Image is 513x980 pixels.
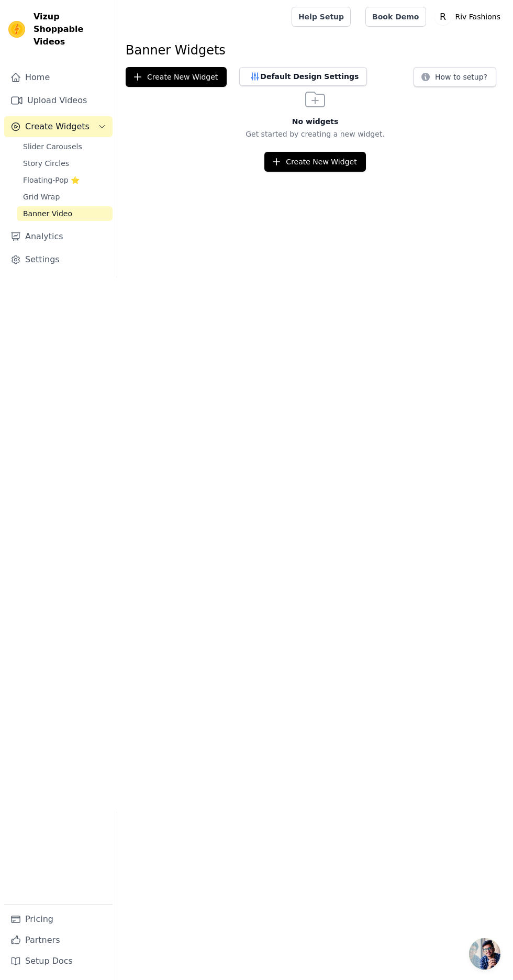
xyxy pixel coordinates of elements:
span: Slider Carousels [23,141,82,152]
button: Default Design Settings [239,67,367,86]
button: How to setup? [414,67,496,87]
span: Story Circles [23,158,69,169]
span: Banner Video [23,208,72,219]
a: Help Setup [292,7,351,27]
span: Grid Wrap [23,192,60,202]
a: Home [4,67,113,88]
span: Floating-Pop ⭐ [23,175,80,185]
h1: Banner Widgets [126,42,505,59]
a: Slider Carousels [17,139,113,154]
span: Vizup Shoppable Videos [34,10,108,48]
h3: No widgets [117,116,513,127]
a: How to setup? [414,74,496,84]
button: Create New Widget [126,67,227,87]
a: Story Circles [17,156,113,171]
a: Upload Videos [4,90,113,111]
a: Partners [4,930,113,951]
button: Create New Widget [264,152,365,172]
a: Floating-Pop ⭐ [17,173,113,187]
a: Banner Video [17,206,113,221]
a: Settings [4,249,113,270]
a: Book Demo [365,7,426,27]
a: Open chat [469,938,500,970]
button: Create Widgets [4,116,113,137]
text: R [439,12,445,22]
a: Grid Wrap [17,190,113,204]
p: Riv Fashions [451,7,505,26]
a: Setup Docs [4,951,113,972]
p: Get started by creating a new widget. [117,129,513,139]
button: R Riv Fashions [434,7,505,26]
a: Pricing [4,909,113,930]
a: Analytics [4,226,113,247]
img: Vizup [8,21,25,38]
span: Create Widgets [25,120,90,133]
